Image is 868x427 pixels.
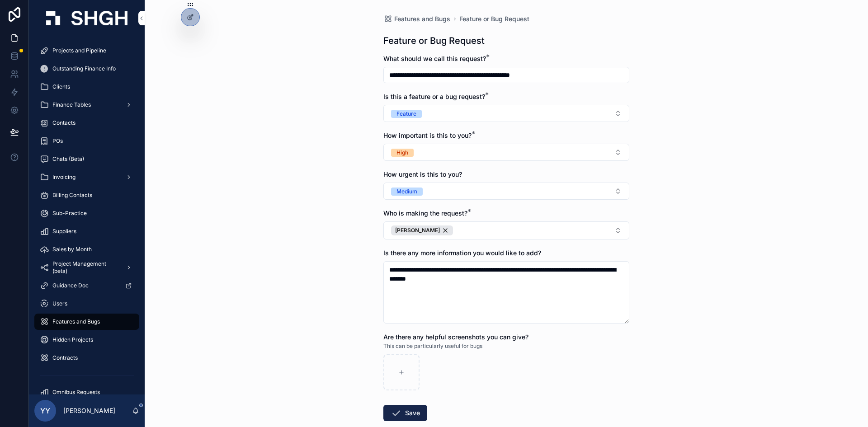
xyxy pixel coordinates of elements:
[40,405,50,416] span: YY
[34,151,139,167] a: Chats (Beta)
[383,209,467,217] span: Who is making the request?
[52,260,118,275] span: Project Management (beta)
[52,389,100,396] span: Omnibus Requests
[34,97,139,113] a: Finance Tables
[52,318,100,325] span: Features and Bugs
[52,137,63,145] span: POs
[383,14,450,23] a: Features and Bugs
[34,259,139,276] a: Project Management (beta)
[52,282,89,289] span: Guidance Doc
[34,296,139,312] a: Users
[34,241,139,258] a: Sales by Month
[396,188,417,196] div: Medium
[63,406,115,415] p: [PERSON_NAME]
[383,405,427,421] button: Save
[383,55,486,62] span: What should we call this request?
[34,277,139,294] a: Guidance Doc
[383,131,472,139] span: How important is this to you?
[52,354,78,361] span: Contracts
[52,174,75,181] span: Invoicing
[34,79,139,95] a: Clients
[52,192,92,199] span: Billing Contacts
[34,42,139,59] a: Projects and Pipeline
[34,187,139,203] a: Billing Contacts
[383,249,541,257] span: Is there any more information you would like to add?
[395,227,440,234] span: [PERSON_NAME]
[52,83,70,90] span: Clients
[459,14,529,23] a: Feature or Bug Request
[34,332,139,348] a: Hidden Projects
[396,149,408,157] div: High
[46,11,127,25] img: App logo
[52,228,76,235] span: Suppliers
[52,155,84,163] span: Chats (Beta)
[34,115,139,131] a: Contacts
[383,93,485,100] span: Is this a feature or a bug request?
[34,205,139,221] a: Sub-Practice
[52,210,87,217] span: Sub-Practice
[52,119,75,127] span: Contacts
[52,101,91,108] span: Finance Tables
[396,110,416,118] div: Feature
[34,384,139,400] a: Omnibus Requests
[383,333,528,341] span: Are there any helpful screenshots you can give?
[52,47,106,54] span: Projects and Pipeline
[383,170,462,178] span: How urgent is this to you?
[52,65,116,72] span: Outstanding Finance Info
[394,14,450,23] span: Features and Bugs
[383,144,629,161] button: Select Button
[383,221,629,239] button: Select Button
[34,223,139,239] a: Suppliers
[383,105,629,122] button: Select Button
[383,343,482,350] span: This can be particularly useful for bugs
[52,336,93,343] span: Hidden Projects
[34,133,139,149] a: POs
[34,169,139,185] a: Invoicing
[34,314,139,330] a: Features and Bugs
[383,34,485,47] h1: Feature or Bug Request
[52,246,92,253] span: Sales by Month
[34,61,139,77] a: Outstanding Finance Info
[34,350,139,366] a: Contracts
[52,300,67,307] span: Users
[391,225,453,235] button: Unselect 69
[29,36,145,394] div: scrollable content
[383,183,629,200] button: Select Button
